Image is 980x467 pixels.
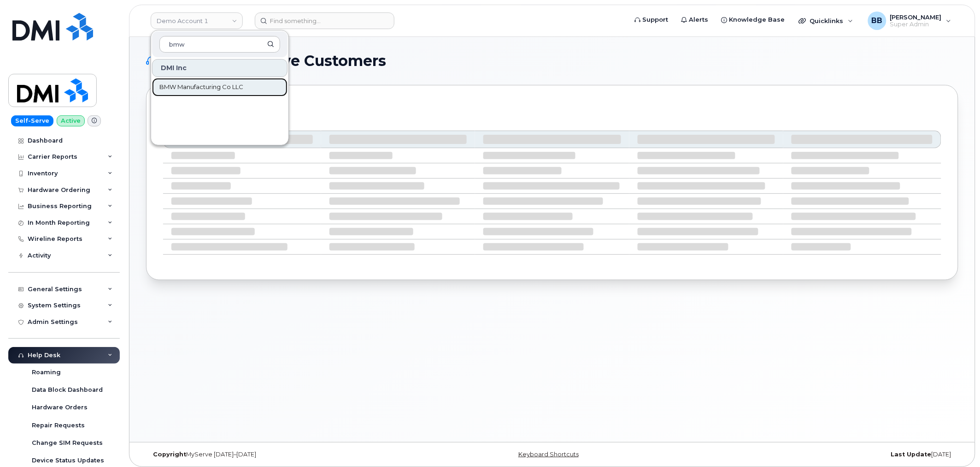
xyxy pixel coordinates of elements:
[153,451,186,458] strong: Copyright
[891,451,932,458] strong: Last Update
[159,36,280,53] input: Search
[687,451,958,458] div: [DATE]
[518,451,579,458] a: Keyboard Shortcuts
[152,59,288,77] div: DMI Inc
[159,83,243,92] span: BMW Manufacturing Co LLC
[152,78,288,96] a: BMW Manufacturing Co LLC
[146,451,417,458] div: MyServe [DATE]–[DATE]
